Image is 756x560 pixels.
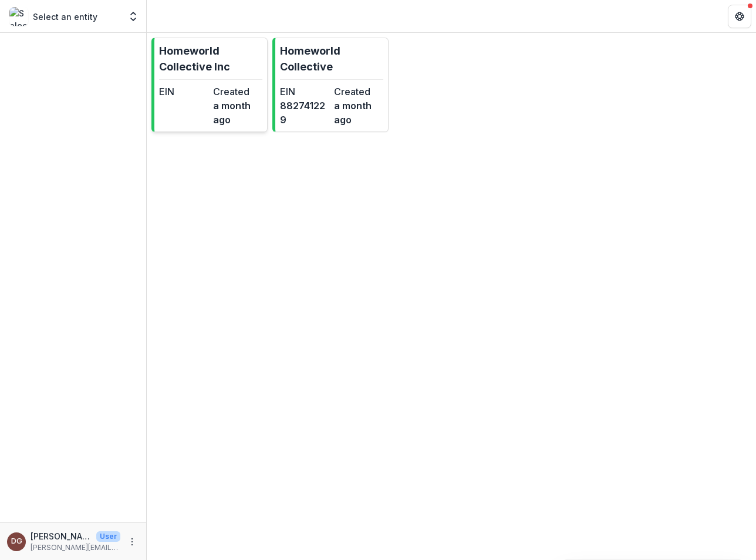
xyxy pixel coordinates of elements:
[280,99,329,127] dd: 882741229
[280,43,383,75] p: Homeworld Collective
[159,43,262,75] p: Homeworld Collective Inc
[151,38,268,132] a: Homeworld Collective IncEINCreateda month ago
[31,530,92,542] p: [PERSON_NAME]
[213,99,262,127] dd: a month ago
[11,538,22,545] div: Daniel Goodwin
[33,11,97,23] p: Select an entity
[125,5,141,28] button: Open entity switcher
[280,85,329,99] dt: EIN
[125,535,139,549] button: More
[159,85,208,99] dt: EIN
[334,85,383,99] dt: Created
[728,5,751,28] button: Get Help
[9,7,28,26] img: Select an entity
[334,99,383,127] dd: a month ago
[96,531,120,542] p: User
[31,542,120,553] p: [PERSON_NAME][EMAIL_ADDRESS][DOMAIN_NAME]
[272,38,389,132] a: Homeworld CollectiveEIN882741229Createda month ago
[213,85,262,99] dt: Created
